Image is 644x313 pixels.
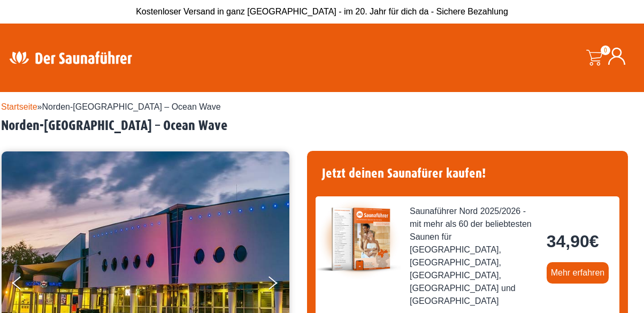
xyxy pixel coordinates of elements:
[589,232,599,251] span: €
[42,102,221,111] span: Norden-[GEOGRAPHIC_DATA] – Ocean Wave
[410,205,538,308] span: Saunaführer Nord 2025/2026 - mit mehr als 60 der beliebtesten Saunen für [GEOGRAPHIC_DATA], [GEOG...
[601,45,610,55] span: 0
[1,102,37,111] a: Startseite
[316,159,619,188] h4: Jetzt deinen Saunafürer kaufen!
[1,118,643,134] h2: Norden-[GEOGRAPHIC_DATA] – Ocean Wave
[547,232,599,251] bdi: 34,90
[1,102,221,111] span: »
[547,262,609,284] a: Mehr erfahren
[136,7,508,16] span: Kostenloser Versand in ganz [GEOGRAPHIC_DATA] - im 20. Jahr für dich da - Sichere Bezahlung
[266,272,293,299] button: Next
[12,272,39,299] button: Previous
[316,196,401,282] img: der-saunafuehrer-2025-nord.jpg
